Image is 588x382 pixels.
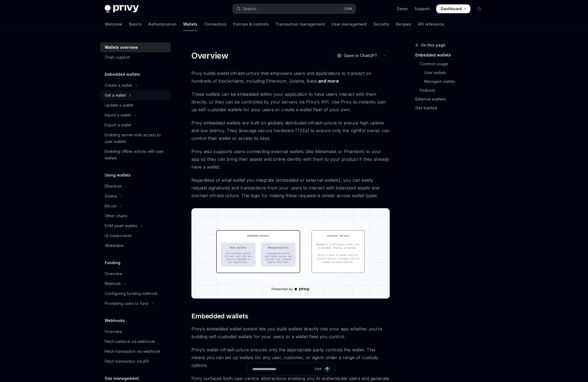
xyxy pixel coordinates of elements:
div: Chain support [105,54,130,61]
div: Fetch transaction via webhook [105,348,160,355]
span: On this page [421,42,446,48]
div: Import a wallet [105,112,131,118]
a: Features [415,86,488,95]
a: Policies & controls [233,18,269,31]
button: Open search [232,4,356,14]
a: Chain support [100,52,171,62]
a: Welcome [105,18,122,31]
a: Support [414,6,430,12]
a: API reference [418,18,444,31]
a: Enabling server-side access to user wallets [100,130,171,147]
a: Fetch transaction via webhook [100,346,171,356]
a: Common usage [415,59,488,68]
a: Other chains [100,211,171,221]
button: Toggle Create a wallet section [100,80,171,90]
button: Toggle EVM smart wallets section [100,221,171,231]
button: Toggle Import a wallet section [100,110,171,120]
button: Toggle Ethereum section [100,181,171,191]
div: Whitelabel [105,242,124,249]
div: Create a wallet [105,82,132,89]
h5: Gas management [105,375,139,382]
div: Other chains [105,213,128,219]
a: Update a wallet [100,100,171,110]
span: Privy also supports users connecting external wallets (like Metamask or Phantom) to your app so t... [191,148,390,171]
a: UI components [100,231,171,241]
h1: Overview [191,51,229,61]
a: User wallets [415,68,488,77]
a: Wallets [183,18,197,31]
span: Privy’s embedded wallet system lets you build wallets directly into your app whether you’re build... [191,325,390,340]
a: Authentication [148,18,177,31]
a: Recipes [396,18,411,31]
div: Update a wallet [105,102,133,109]
a: Wallets overview [100,42,171,52]
div: Configuring funding methods [105,290,158,297]
div: Solana [105,193,117,199]
button: Toggle Methods section [100,279,171,289]
div: Fetch transaction via API [105,358,149,365]
h5: Funding [105,259,120,266]
a: User management [332,18,367,31]
span: Privy embedded wallets are built on globally distributed infrastructure to ensure high uptime and... [191,119,390,142]
span: Privy’s wallet infrastructure ensures only the appropriate party controls the wallet. This means ... [191,346,390,369]
div: Overview [105,328,122,335]
img: dark logo [105,5,139,13]
button: Toggle dark mode [475,4,484,13]
span: These wallets can be embedded within your application to have users interact with them directly, ... [191,90,390,113]
button: Toggle Get a wallet section [100,90,171,100]
span: Embedded wallets [191,312,248,321]
a: Dashboard [436,4,470,13]
div: Search... [243,6,258,12]
button: Open in ChatGPT [334,51,381,60]
a: Security [373,18,389,31]
span: Open in ChatGPT [344,53,377,58]
a: Export a wallet [100,120,171,130]
a: Fetch balance via webhook [100,337,171,346]
a: Demo [397,6,408,12]
a: Configuring funding methods [100,289,171,299]
div: Methods [105,280,121,287]
a: Fetch transaction via API [100,356,171,366]
a: and more [318,78,339,84]
button: Toggle Solana section [100,191,171,201]
img: images/walletoverview.png [191,208,390,299]
h5: Using wallets [105,172,131,178]
a: Whitelabel [100,241,171,251]
span: Regardless of what wallet you integrate (embedded or external wallets), you can easily request si... [191,176,390,199]
a: External wallets [415,95,488,104]
div: UI components [105,232,132,239]
button: Send message [323,365,331,373]
div: Overview [105,270,122,277]
h5: Webhooks [105,317,125,324]
span: Ctrl K [344,7,353,11]
a: Overview [100,269,171,279]
a: Basics [129,18,142,31]
span: Privy builds wallet infrastructure that empowers users and applications to transact on hundreds o... [191,69,390,85]
a: Embedded wallets [415,51,488,59]
div: Get a wallet [105,92,126,99]
div: Fetch balance via webhook [105,338,155,345]
input: Ask a question... [252,363,312,375]
div: Enabling offline actions with user wallets [105,148,167,161]
div: EVM smart wallets [105,223,137,229]
div: Prompting users to fund [105,300,148,307]
button: Toggle Bitcoin section [100,201,171,211]
span: Dashboard [441,6,462,12]
a: Transaction management [275,18,325,31]
div: Export a wallet [105,122,131,128]
div: Wallets overview [105,44,138,51]
a: Get started [415,104,488,112]
h5: Embedded wallets [105,71,140,78]
a: Connectors [204,18,226,31]
a: Managed wallets [415,77,488,86]
div: Enabling server-side access to user wallets [105,132,167,145]
a: Enabling offline actions with user wallets [100,147,171,163]
div: Bitcoin [105,203,117,209]
a: Overview [100,327,171,337]
div: Ethereum [105,183,122,189]
button: Toggle Prompting users to fund section [100,299,171,308]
